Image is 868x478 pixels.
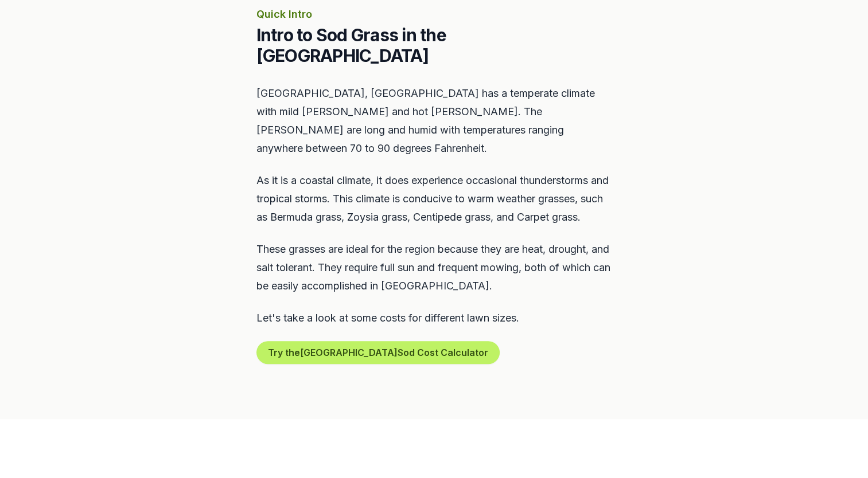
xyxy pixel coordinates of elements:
button: Try the[GEOGRAPHIC_DATA]Sod Cost Calculator [256,341,500,364]
p: [GEOGRAPHIC_DATA], [GEOGRAPHIC_DATA] has a temperate climate with mild [PERSON_NAME] and hot [PER... [256,84,612,158]
p: Quick Intro [256,6,612,22]
p: These grasses are ideal for the region because they are heat, drought, and salt tolerant. They re... [256,240,612,295]
h2: Intro to Sod Grass in the [GEOGRAPHIC_DATA] [256,25,612,66]
p: Let's take a look at some costs for different lawn sizes. [256,309,612,327]
p: As it is a coastal climate, it does experience occasional thunderstorms and tropical storms. This... [256,171,612,226]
